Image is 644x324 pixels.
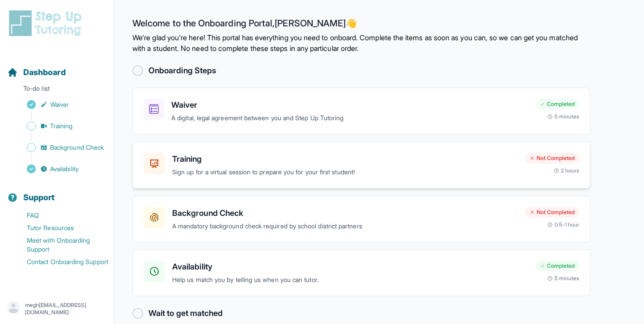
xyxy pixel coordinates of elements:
span: c [510,33,514,42]
span: H [172,276,177,283]
span: ou [284,168,294,176]
span: tween [244,114,269,122]
span: be [244,114,251,122]
span: toring [320,114,344,122]
a: WaiverA digital, legal agreement between you and Step Up TutoringCompleted5 minutes [132,88,590,135]
h2: Welcome to the Onboarding Portal, [PERSON_NAME] 👋 [132,18,590,32]
span: hool [298,222,316,230]
span: s [270,44,274,53]
span: y [305,168,309,176]
span: se [229,168,236,176]
span: f [320,168,322,176]
span: par [310,44,320,53]
span: tched [549,33,578,42]
span: ith [132,44,145,53]
span: yo [167,33,175,42]
span: tor. [304,276,318,283]
span: ou [460,33,472,42]
span: atch [196,276,213,283]
span: ign [172,168,185,176]
span: us by us [172,276,318,283]
span: ou [280,276,291,283]
div: Completed [535,99,579,109]
span: Co [360,33,369,42]
span: ou [290,33,302,42]
span: ou [271,114,281,122]
a: Dashboard [7,66,66,79]
span: to as as so we a No to in [132,33,578,53]
span: s [434,33,437,42]
span: W [132,33,139,42]
span: der. [341,44,359,53]
span: y [460,33,464,42]
a: Meet with Onboarding Support [7,234,114,256]
span: ssion [229,168,251,176]
span: Support [23,191,55,204]
span: u're [167,33,187,42]
button: Support [4,177,110,207]
span: di [318,222,323,230]
span: Dashboard [23,66,66,79]
span: f [196,168,198,176]
span: on [330,33,338,42]
a: Background Check [7,141,114,154]
span: g [524,33,528,42]
div: 0.5-1 hour [547,221,579,228]
button: Dashboard [4,52,110,82]
span: gital, [177,114,195,122]
span: board. [330,33,358,42]
span: l [42,84,43,92]
span: c [245,222,248,230]
div: Not Completed [525,153,579,164]
span: our [305,168,318,176]
span: or [196,168,203,176]
span: w [132,44,138,53]
span: quired [263,222,288,230]
span: Tu [320,114,327,122]
span: Background Check [50,143,104,152]
span: st [153,44,159,53]
span: egal [197,114,210,122]
span: bac [210,222,220,230]
span: rtual [210,168,227,176]
span: n [192,44,196,53]
span: tems [405,33,423,42]
span: po [222,33,230,42]
h2: Onboarding Steps [148,64,216,77]
span: eed [304,33,320,42]
span: strict [318,222,337,230]
span: t [250,44,253,53]
a: Contact Onboarding Support [7,256,114,268]
span: rtal [222,33,240,42]
a: TrainingSign up for a virtual session to prepare you for your first student!Not Completed2 hours [132,142,590,189]
span: S [172,168,176,176]
span: g [152,33,156,42]
span: rything [255,33,288,42]
span: his [207,33,220,42]
span: rtners [339,222,362,230]
span: a [283,114,286,122]
span: y [271,114,274,122]
span: c [292,276,296,283]
span: te [236,276,241,283]
a: AvailabilityHelp us match you by telling us when you can tutor.Completed5 minutes [132,249,590,296]
a: Tutor Resources [7,222,114,234]
span: Training [50,122,73,130]
span: ticular [310,44,339,53]
span: et [524,33,534,42]
span: or [296,168,303,176]
span: oon [434,33,449,42]
span: sc [298,222,304,230]
div: Not Completed [525,207,579,218]
div: 2 hours [554,167,580,174]
span: pr [259,168,265,176]
h3: Training [172,153,518,165]
a: Background CheckA mandatory background check required by school district partnersNot Completed0.5... [132,196,590,243]
span: A Up [171,114,343,122]
a: Availability [7,163,114,175]
span: y [215,276,218,283]
span: st [332,168,337,176]
span: f [296,168,297,176]
span: man [178,222,190,230]
span: eement [212,114,242,122]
